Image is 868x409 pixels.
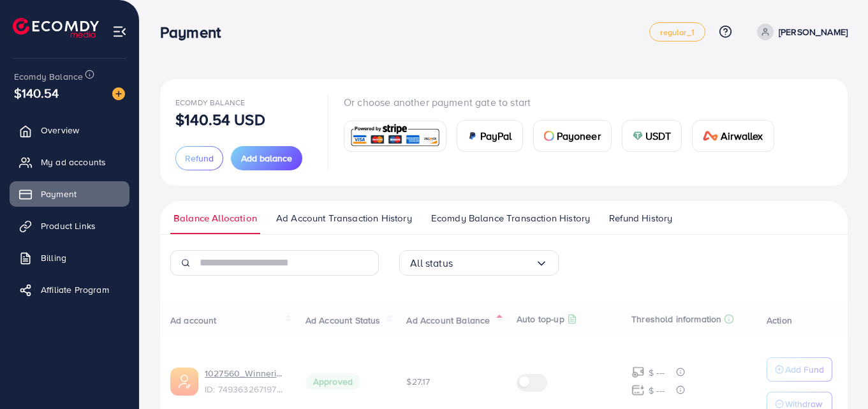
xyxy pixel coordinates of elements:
a: cardPayoneer [533,120,612,152]
span: Affiliate Program [41,283,109,296]
span: Ecomdy Balance Transaction History [431,211,590,225]
a: Overview [10,117,129,143]
p: [PERSON_NAME] [779,24,848,40]
a: My ad accounts [10,149,129,175]
div: Search for option [399,250,559,276]
a: card [344,121,446,152]
span: Add balance [241,152,292,165]
span: Product Links [41,219,96,232]
a: cardPayPal [457,120,523,152]
span: $140.54 [14,84,59,102]
p: Or choose another payment gate to start [344,94,784,110]
a: cardUSDT [622,120,682,152]
input: Search for option [453,253,535,273]
span: Refund History [609,211,672,225]
p: $140.54 USD [175,112,265,127]
a: Payment [10,181,129,207]
span: Ad Account Transaction History [276,211,412,225]
a: cardAirwallex [692,120,774,152]
button: Add balance [231,146,302,170]
span: USDT [645,128,672,144]
span: Airwallex [721,128,763,144]
img: card [348,123,442,150]
a: Affiliate Program [10,277,129,302]
img: menu [112,24,127,39]
img: logo [13,18,99,38]
span: regular_1 [660,28,694,36]
img: image [112,87,125,100]
h3: Payment [160,23,231,41]
span: Ecomdy Balance [14,70,83,83]
img: card [703,131,718,141]
span: My ad accounts [41,156,106,168]
img: card [544,131,554,141]
img: card [633,131,643,141]
button: Refund [175,146,223,170]
span: Refund [185,152,214,165]
a: [PERSON_NAME] [752,24,848,40]
img: card [467,131,478,141]
span: Payoneer [557,128,601,144]
iframe: Chat [814,352,858,399]
a: Billing [10,245,129,271]
span: Ecomdy Balance [175,97,245,108]
span: PayPal [480,128,512,144]
span: Billing [41,251,66,264]
span: Overview [41,124,79,137]
a: regular_1 [649,22,705,41]
span: Payment [41,188,77,200]
span: All status [410,253,453,273]
span: Balance Allocation [173,211,257,225]
a: Product Links [10,213,129,239]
